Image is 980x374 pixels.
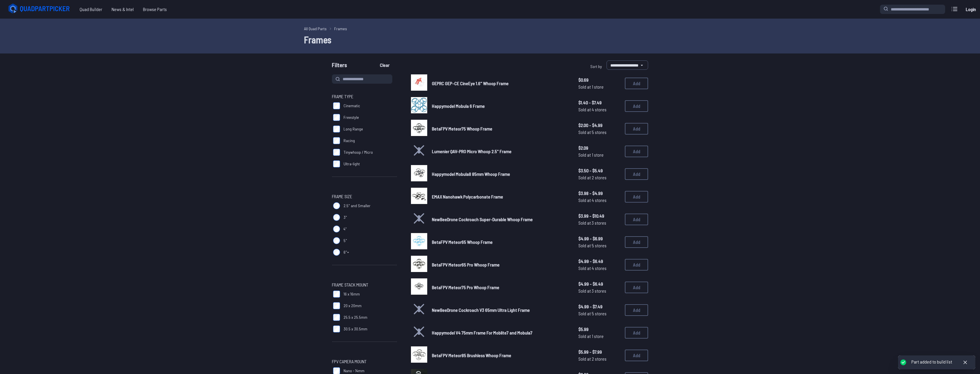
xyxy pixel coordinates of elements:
span: GEPRC GEP-CE CineEye 1.6" Whoop Frame [432,80,509,86]
button: Add [625,168,648,180]
a: Lumenier QAV-PRO Micro Whoop 2.5" Frame [432,148,569,155]
img: image [411,97,427,113]
span: Filters [332,60,347,72]
span: Lumenier QAV-PRO Micro Whoop 2.5" Frame [432,148,512,154]
img: image [411,165,427,181]
span: NewBeeDrone Cockroach Super-Durable Whoop Frame [432,216,533,222]
input: Tinywhoop / Micro [333,149,340,156]
span: Frame Size [332,193,352,200]
span: BetaFPV Meteor65 Whoop Frame [432,239,493,245]
a: image [411,256,427,274]
span: Sold at 3 stores [578,287,620,294]
span: $4.99 - $7.49 [578,303,620,310]
span: Happymodel Mobula 6 Frame [432,103,485,109]
span: Nano - 14mm [344,368,364,374]
a: image [411,165,427,183]
a: Happymodel V4 75mm Frame For Moblite7 and Mobula7 [432,329,569,336]
input: 3" [333,214,340,221]
button: Add [625,78,648,89]
span: Sold at 3 stores [578,219,620,226]
span: Sold at 5 stores [578,310,620,317]
span: 6"+ [344,249,349,255]
span: 2.5" and Smaller [344,203,371,209]
span: $0.69 [578,76,620,83]
span: BetaFPV Meteor65 Pro Whoop Frame [432,262,500,267]
button: Add [625,304,648,316]
span: $2.00 - $4.99 [578,122,620,129]
a: NewBeeDrone Cockroach Super-Durable Whoop Frame [432,216,569,223]
img: image [411,233,427,249]
a: image [411,74,427,92]
a: Frames [334,26,347,32]
span: $5.99 [578,326,620,333]
a: Happymodel Mobula 6 Frame [432,103,569,110]
img: image [411,346,427,363]
span: Quad Builder [75,3,107,15]
span: Racing [344,138,355,144]
span: 25.5 x 25.5mm [344,314,367,320]
span: 4" [344,226,347,232]
input: 6"+ [333,249,340,256]
a: BetaFPV Meteor65 Pro Whoop Frame [432,261,569,268]
a: image [411,233,427,251]
button: Clear [375,60,394,70]
button: Add [625,123,648,135]
span: 5" [344,238,347,244]
a: BetaFPV Meteor65 Whoop Frame [432,239,569,246]
input: 30.5 x 30.5mm [333,325,340,332]
span: $3.50 - $5.49 [578,167,620,174]
span: Sold at 4 stores [578,106,620,113]
span: Sold at 5 stores [578,242,620,249]
button: Add [625,327,648,339]
span: BetaFPV Meteor85 Brushless Whoop Frame [432,352,511,358]
input: 2.5" and Smaller [333,202,340,209]
a: image [411,278,427,296]
span: Sort by [590,64,602,69]
span: Freestyle [344,114,359,120]
span: Long Range [344,126,363,132]
h1: Frames [304,33,676,46]
span: Tinywhoop / Micro [344,149,373,155]
a: NewBeeDrone Cockroach V3 65mm Ultra Light Frame [432,307,569,314]
span: FPV Camera Mount [332,358,366,365]
span: Browse Parts [138,3,171,15]
span: Cinematic [344,103,360,109]
span: Frame Stack Mount [332,281,368,288]
span: $5.99 - $7.99 [578,348,620,355]
span: $1.40 - $7.49 [578,99,620,106]
span: Happymodel Mobula8 85mm Whoop Frame [432,171,510,177]
a: BetaFPV Meteor75 Pro Whoop Frame [432,284,569,291]
span: Happymodel V4 75mm Frame For Moblite7 and Mobula7 [432,330,532,335]
a: image [411,120,427,138]
input: 5" [333,237,340,244]
input: 25.5 x 25.5mm [333,314,340,321]
button: Add [625,259,648,271]
input: Long Range [333,126,340,133]
a: News & Intel [107,3,138,15]
a: GEPRC GEP-CE CineEye 1.6" Whoop Frame [432,80,569,87]
span: 16 x 16mm [344,291,360,297]
a: Login [964,3,978,15]
a: BetaFPV Meteor75 Whoop Frame [432,125,569,132]
img: image [411,278,427,295]
select: Sort by [607,60,648,70]
a: EMAX Nanohawk Polycarbonate Frame [432,193,569,200]
span: Sold at 1 store [578,83,620,90]
span: Sold at 1 store [578,151,620,158]
img: image [411,256,427,272]
button: Add [625,214,648,225]
a: image [411,188,427,206]
span: $4.99 - $6.99 [578,235,620,242]
input: Ultra-light [333,160,340,167]
span: $4.99 - $6.49 [578,280,620,287]
a: All Quad Parts [304,26,327,32]
span: Ultra-light [344,161,360,167]
span: Frame Type [332,93,353,100]
a: image [411,346,427,364]
span: NewBeeDrone Cockroach V3 65mm Ultra Light Frame [432,307,530,313]
span: BetaFPV Meteor75 Pro Whoop Frame [432,284,499,290]
span: 30.5 x 30.5mm [344,326,367,332]
img: image [411,188,427,204]
span: BetaFPV Meteor75 Whoop Frame [432,126,492,131]
span: Sold at 1 store [578,333,620,340]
